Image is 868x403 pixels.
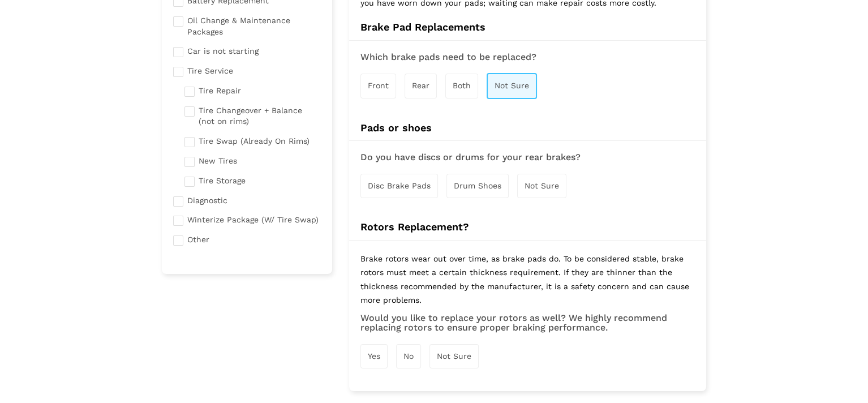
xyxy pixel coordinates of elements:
span: Both [453,81,471,90]
h3: Would you like to replace your rotors as well? We highly recommend replacing rotors to ensure pro... [360,313,695,333]
span: Front [368,81,389,90]
h4: Pads or shoes [349,122,706,134]
span: Drum Shoes [454,181,501,190]
span: Not Sure [525,181,559,190]
h4: Brake Pad Replacements [349,21,706,33]
span: Yes [368,351,380,361]
span: Not Sure [495,81,529,90]
span: Rear [412,81,429,90]
span: No [403,351,414,361]
span: Not Sure [437,351,471,361]
span: Disc Brake Pads [368,181,431,190]
h4: Rotors Replacement? [349,221,706,233]
h3: Which brake pads need to be replaced? [360,52,695,62]
h3: Do you have discs or drums for your rear brakes? [360,152,695,162]
p: Brake rotors wear out over time, as brake pads do. To be considered stable, brake rotors must mee... [360,252,695,313]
